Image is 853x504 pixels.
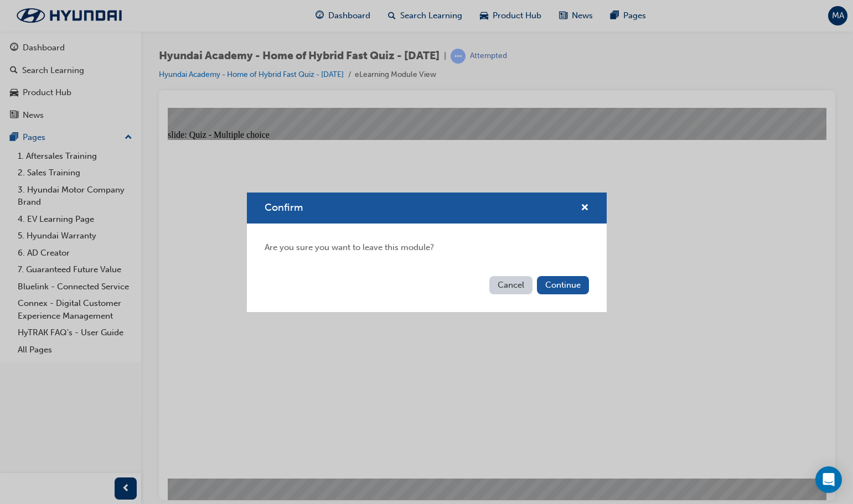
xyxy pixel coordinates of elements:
[247,193,607,312] div: Confirm
[581,204,589,214] span: cross-icon
[581,201,589,215] button: cross-icon
[489,276,533,294] button: Cancel
[537,276,589,294] button: Continue
[247,224,607,272] div: Are you sure you want to leave this module?
[265,201,303,214] span: Confirm
[815,466,842,493] div: Open Intercom Messenger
